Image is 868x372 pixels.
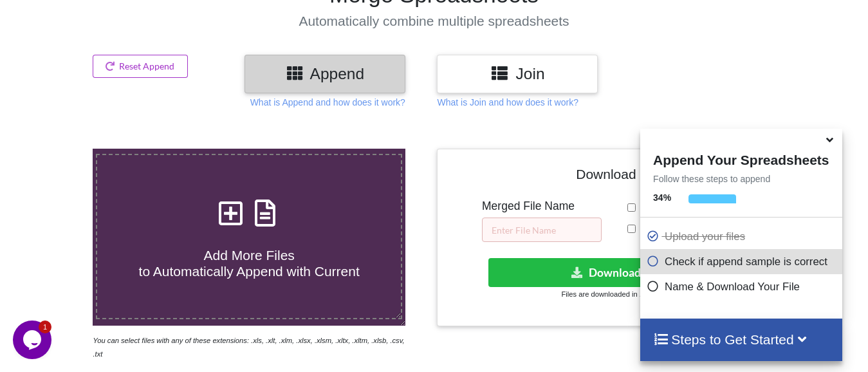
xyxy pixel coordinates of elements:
b: 34 % [653,192,671,203]
h4: Append Your Spreadsheets [640,149,842,168]
h5: Merged File Name [482,200,602,213]
h4: Download File [447,158,791,195]
h3: Append [254,64,396,83]
p: Name & Download Your File [647,279,838,295]
p: Follow these steps to append [640,172,842,185]
iframe: chat widget [13,321,54,359]
span: Remove Duplicates [636,202,734,214]
input: Enter File Name [482,218,602,242]
p: Upload your files [647,228,838,245]
p: Check if append sample is correct [647,254,838,270]
p: What is Join and how does it work? [437,96,578,109]
h3: Join [447,64,588,83]
button: Download File [488,258,746,287]
p: What is Append and how does it work? [250,96,405,109]
span: Add More Files to Automatically Append with Current [139,248,360,279]
i: You can select files with any of these extensions: .xls, .xlt, .xlm, .xlsx, .xlsm, .xltx, .xltm, ... [93,337,404,358]
h4: Steps to Get Started [653,331,829,348]
span: Add Source File Names [636,223,754,236]
small: Files are downloaded in .xlsx format [562,290,676,298]
button: Reset Append [93,55,188,78]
